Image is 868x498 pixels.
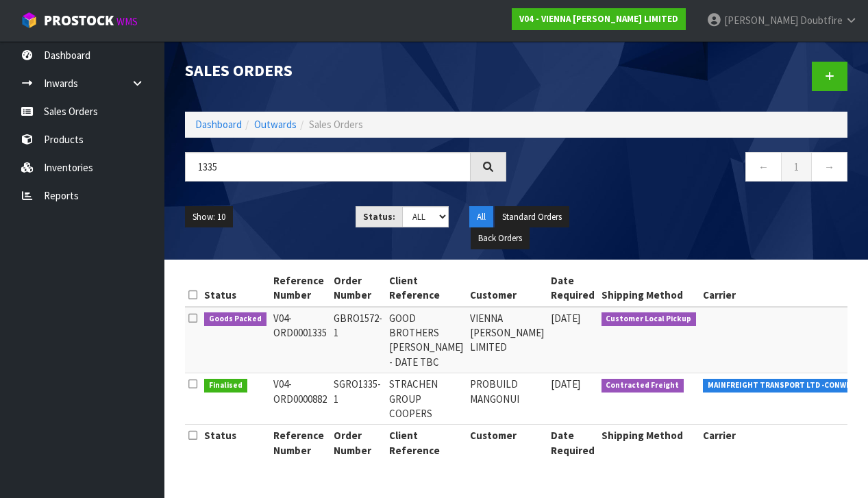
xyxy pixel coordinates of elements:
th: Order Number [330,425,386,461]
span: Sales Orders [309,118,363,131]
td: PROBUILD MANGONUI [467,373,547,425]
th: Reference Number [270,270,330,307]
a: ← [745,152,782,182]
th: Customer [467,425,547,461]
th: Carrier [699,270,863,307]
a: Dashboard [195,118,242,131]
img: cube-alt.png [21,12,38,29]
th: Carrier [699,425,863,461]
button: All [469,206,493,228]
small: WMS [116,15,138,28]
span: [PERSON_NAME] [724,14,798,27]
span: Contracted Freight [602,379,684,393]
th: Client Reference [386,270,467,307]
td: SGRO1335-1 [330,373,386,425]
span: ProStock [44,12,114,29]
button: Show: 10 [185,206,233,228]
th: Shipping Method [598,425,700,461]
td: GBRO1572-1 [330,307,386,373]
span: Doubtfire [800,14,843,27]
span: Finalised [204,379,247,393]
th: Client Reference [386,425,467,461]
nav: Page navigation [527,152,848,186]
a: → [811,152,847,182]
th: Shipping Method [598,270,700,307]
span: [DATE] [551,377,580,390]
button: Standard Orders [495,206,569,228]
button: Back Orders [471,227,530,249]
span: [DATE] [551,312,580,325]
strong: V04 - VIENNA [PERSON_NAME] LIMITED [519,13,678,25]
td: V04-ORD0001335 [270,307,330,373]
td: STRACHEN GROUP COOPERS [386,373,467,425]
h1: Sales Orders [185,62,506,79]
th: Reference Number [270,425,330,461]
a: 1 [781,152,812,182]
td: V04-ORD0000882 [270,373,330,425]
th: Date Required [547,425,598,461]
span: Goods Packed [204,312,266,326]
th: Status [201,425,270,461]
input: Search sales orders [185,152,471,182]
th: Order Number [330,270,386,307]
span: Customer Local Pickup [602,312,697,326]
a: Outwards [254,118,297,131]
th: Status [201,270,270,307]
th: Customer [467,270,547,307]
td: GOOD BROTHERS [PERSON_NAME] - DATE TBC [386,307,467,373]
td: VIENNA [PERSON_NAME] LIMITED [467,307,547,373]
strong: Status: [363,211,395,223]
span: MAINFREIGHT TRANSPORT LTD -CONWLA [703,379,859,393]
th: Date Required [547,270,598,307]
